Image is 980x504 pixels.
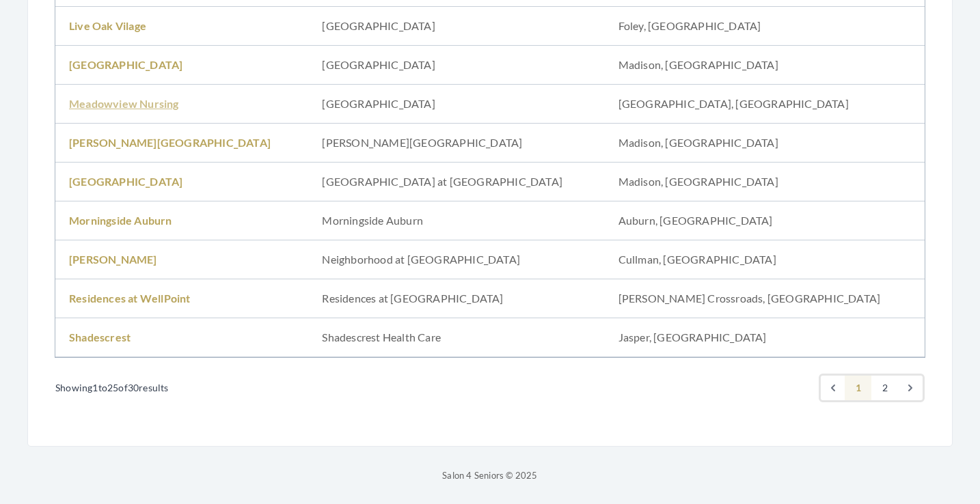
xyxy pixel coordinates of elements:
[605,318,925,357] td: Jasper, [GEOGRAPHIC_DATA]
[55,378,169,397] p: Showing to of results
[605,240,925,279] td: Cullman, [GEOGRAPHIC_DATA]
[69,292,191,305] a: Residences at WellPoint
[92,382,98,393] span: 1
[27,467,953,484] p: Salon 4 Seniors © 2025
[308,318,604,357] td: Shadescrest Health Care
[69,136,271,149] a: [PERSON_NAME][GEOGRAPHIC_DATA]
[308,279,604,318] td: Residences at [GEOGRAPHIC_DATA]
[69,253,157,266] a: [PERSON_NAME]
[605,85,925,124] td: [GEOGRAPHIC_DATA], [GEOGRAPHIC_DATA]
[308,163,604,201] td: [GEOGRAPHIC_DATA] at [GEOGRAPHIC_DATA]
[605,163,925,201] td: Madison, [GEOGRAPHIC_DATA]
[605,279,925,318] td: [PERSON_NAME] Crossroads, [GEOGRAPHIC_DATA]
[69,331,131,344] a: Shadescrest
[605,46,925,85] td: Madison, [GEOGRAPHIC_DATA]
[55,374,925,402] nav: Pagination Navigation
[605,124,925,163] td: Madison, [GEOGRAPHIC_DATA]
[128,382,139,393] span: 30
[845,376,872,400] span: 1
[821,376,845,400] span: &laquo; Previous
[69,58,182,71] a: [GEOGRAPHIC_DATA]
[308,240,604,279] td: Neighborhood at [GEOGRAPHIC_DATA]
[605,7,925,46] td: Foley, [GEOGRAPHIC_DATA]
[69,97,179,110] a: Meadowview Nursing
[308,85,604,124] td: [GEOGRAPHIC_DATA]
[308,46,604,85] td: [GEOGRAPHIC_DATA]
[69,19,146,32] a: Live Oak Vilage
[107,382,118,393] span: 25
[898,376,923,400] a: Next &raquo;
[69,214,172,227] a: Morningside Auburn
[308,124,604,163] td: [PERSON_NAME][GEOGRAPHIC_DATA]
[871,376,899,400] a: Go to page 2
[308,7,604,46] td: [GEOGRAPHIC_DATA]
[69,175,182,188] a: [GEOGRAPHIC_DATA]
[605,201,925,240] td: Auburn, [GEOGRAPHIC_DATA]
[308,201,604,240] td: Morningside Auburn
